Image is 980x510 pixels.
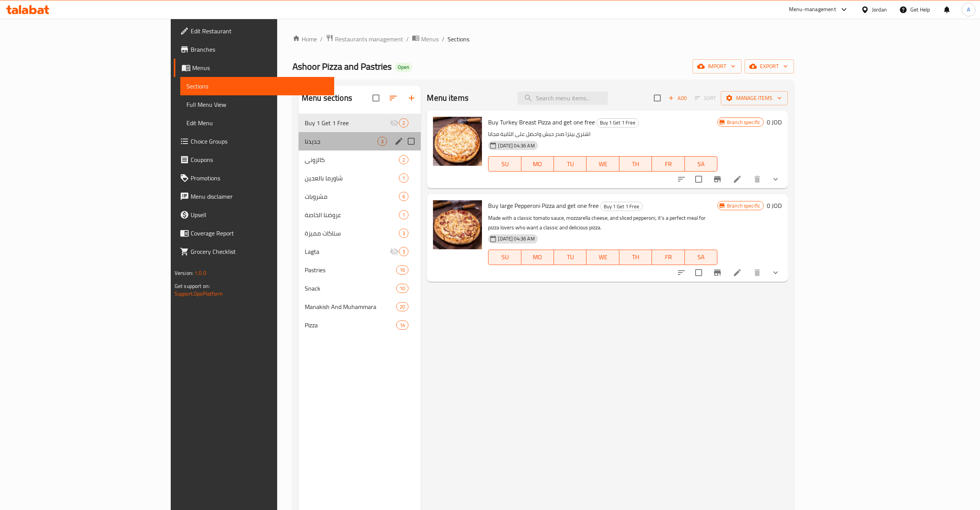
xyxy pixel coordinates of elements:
span: TH [622,159,649,170]
div: Pizza [305,320,396,330]
span: Coupons [191,155,328,164]
span: Edit Menu [186,118,328,127]
button: TU [554,250,586,265]
span: Buy large Pepperoni Pizza and get one free [488,200,599,211]
a: Upsell [174,206,335,224]
button: export [745,59,794,74]
a: Menu disclaimer [174,187,335,206]
span: [DATE] 04:36 AM [495,235,537,242]
button: FR [652,250,684,265]
button: TH [619,156,652,172]
span: Manakish And Muhammara [305,302,396,311]
a: Edit menu item [733,268,742,277]
a: Branches [174,40,335,59]
button: SA [685,250,717,265]
span: WE [590,252,616,263]
span: Pastries [305,265,396,275]
nav: breadcrumb [292,34,794,44]
span: شاورما بالعجين [305,173,399,183]
div: Lagta3 [299,242,421,261]
span: Choice Groups [191,137,328,146]
div: Snack10 [299,279,421,297]
div: Buy 1 Get 1 Free2 [299,114,421,132]
svg: Show Choices [771,175,780,184]
a: Edit Restaurant [174,22,335,40]
div: سناكات مميزة3 [299,224,421,242]
span: جديدنا [305,137,377,146]
span: Select to update [691,265,707,281]
span: Get support on: [175,281,210,291]
span: TU [557,159,583,170]
span: Select all sections [368,90,384,106]
span: 20 [397,303,408,311]
span: Add [667,94,688,103]
div: Buy 1 Get 1 Free [305,118,390,127]
nav: Menu sections [299,111,421,337]
div: items [396,302,408,311]
span: Edit Restaurant [191,26,328,36]
div: شاورما بالعجين1 [299,169,421,187]
span: Full Menu View [186,100,328,109]
a: Sections [180,77,335,95]
button: WE [586,250,619,265]
div: Buy 1 Get 1 Free [600,202,643,211]
span: Select section [649,90,665,106]
div: جديدنا3edit [299,132,421,150]
span: 14 [397,322,408,329]
button: show more [766,170,785,188]
div: Jordan [872,5,887,14]
button: MO [521,156,554,172]
div: Snack [305,284,396,293]
span: Lagta [305,247,390,256]
img: Buy Turkey Breast Pizza and get one free [433,117,482,166]
svg: Inactive section [390,247,399,256]
button: FR [652,156,684,172]
span: 10 [397,285,408,292]
span: Open [395,64,412,70]
button: edit [393,136,405,147]
a: Restaurants management [326,34,403,44]
button: TH [619,250,652,265]
button: TU [554,156,586,172]
svg: Show Choices [771,268,780,277]
span: import [699,62,735,71]
div: كالزوني2 [299,150,421,169]
span: 1 [399,175,408,182]
p: اشتري بيتزا صدر حبش واحصل على الثانية مجانا [488,129,717,139]
button: sort-choices [672,170,691,188]
span: FR [655,252,681,263]
a: Grocery Checklist [174,242,335,261]
h6: 0 JOD [767,117,782,127]
a: Support.OpsPlatform [175,289,223,299]
div: items [399,173,408,183]
div: Manakish And Muhammara20 [299,297,421,316]
span: Add item [665,92,690,104]
span: Restaurants management [335,34,403,44]
div: items [399,155,408,164]
a: Menus [174,59,335,77]
button: SU [488,250,521,265]
button: show more [766,263,785,282]
button: delete [748,170,766,188]
span: 3 [399,230,408,237]
span: MO [524,252,551,263]
a: Full Menu View [180,95,335,114]
span: Ashoor Pizza and Pastries [292,58,392,75]
span: Manage items [727,93,782,103]
span: 2 [399,119,408,127]
button: WE [586,156,619,172]
button: delete [748,263,766,282]
span: Menus [192,63,328,72]
span: FR [655,159,681,170]
img: Buy large Pepperoni Pizza and get one free [433,200,482,249]
span: Menu disclaimer [191,192,328,201]
span: Upsell [191,210,328,219]
a: Coverage Report [174,224,335,242]
span: Branch specific [724,202,763,209]
span: 1.0.0 [194,268,206,278]
span: 1 [399,211,408,219]
span: 6 [399,193,408,200]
